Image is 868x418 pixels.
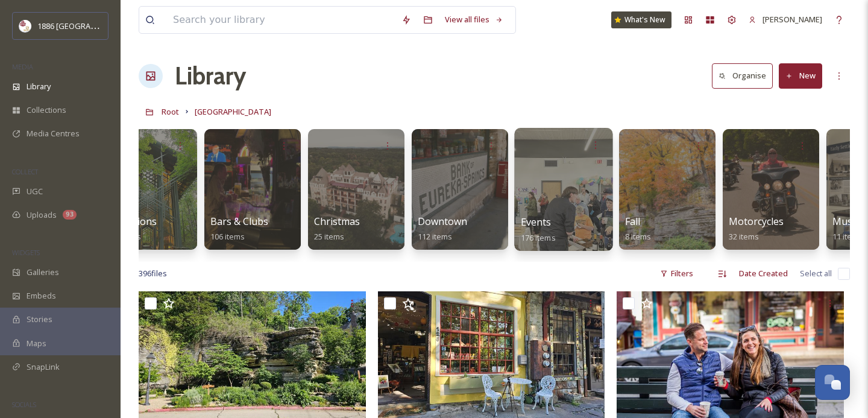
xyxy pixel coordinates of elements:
a: Bars & Clubs106 items [210,216,268,242]
img: logos.png [19,20,31,32]
a: Events176 items [521,217,556,243]
span: [GEOGRAPHIC_DATA] [195,106,271,117]
span: 112 items [418,231,452,242]
span: Select all [800,268,832,279]
span: Maps [27,338,46,349]
a: Root [162,104,179,119]
a: Christmas25 items [314,216,360,242]
span: Fall [625,215,640,228]
span: Embeds [27,290,56,302]
span: 8 items [625,231,651,242]
span: Downtown [418,215,467,228]
span: 176 items [521,232,556,242]
button: Organise [712,63,773,88]
a: View all files [439,8,509,31]
span: SOCIALS [12,400,36,409]
span: Collections [27,104,66,116]
span: MEDIA [12,62,33,71]
span: Uploads [27,209,57,221]
span: 396 file s [139,268,167,279]
span: 32 items [729,231,759,242]
span: Christmas [314,215,360,228]
a: Library [175,58,246,94]
span: Stories [27,314,52,325]
span: 11 items [832,231,863,242]
div: Filters [654,262,699,285]
input: Search your library [167,7,395,33]
button: Open Chat [815,365,850,400]
div: 93 [63,210,77,220]
span: 106 items [210,231,245,242]
span: COLLECT [12,167,38,176]
span: UGC [27,186,43,197]
span: Galleries [27,267,59,278]
button: New [779,63,822,88]
span: SnapLink [27,361,60,373]
a: Fall8 items [625,216,651,242]
span: Media Centres [27,128,80,139]
a: Downtown112 items [418,216,467,242]
a: Organise [712,63,779,88]
span: Root [162,106,179,117]
span: Library [27,81,51,92]
span: Events [521,215,552,229]
a: Motorcycles32 items [729,216,784,242]
span: 25 items [314,231,344,242]
div: Date Created [733,262,794,285]
span: WIDGETS [12,248,40,257]
span: Bars & Clubs [210,215,268,228]
span: [PERSON_NAME] [763,14,822,25]
span: Motorcycles [729,215,784,228]
a: What's New [611,11,671,28]
a: [GEOGRAPHIC_DATA] [195,104,271,119]
a: [PERSON_NAME] [743,8,828,31]
span: 1886 [GEOGRAPHIC_DATA] [37,20,133,31]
